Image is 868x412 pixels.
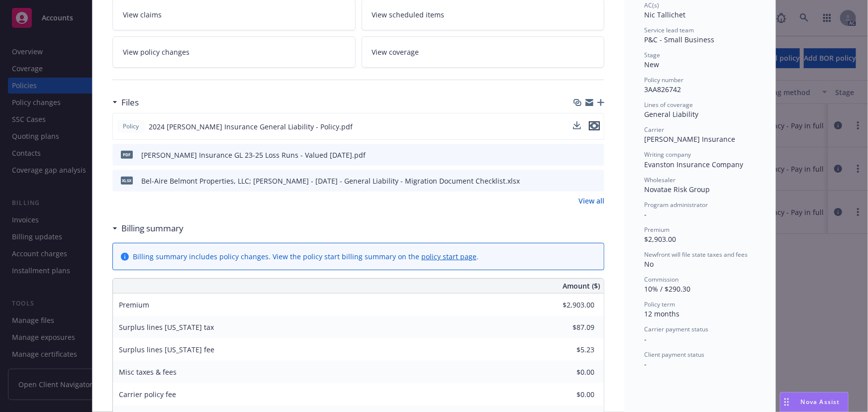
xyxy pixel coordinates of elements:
[644,225,670,234] span: Premium
[123,9,162,20] span: View claims
[589,121,600,132] button: preview file
[644,209,647,219] span: -
[119,390,176,399] span: Carrier policy fee
[121,122,141,131] span: Policy
[644,300,675,309] span: Policy term
[536,320,600,335] input: 0.00
[780,392,849,412] button: Nova Assist
[119,322,214,332] span: Surplus lines [US_STATE] tax
[121,151,133,158] span: pdf
[112,96,139,109] div: Files
[149,121,353,132] span: 2024 [PERSON_NAME] Insurance General Liability - Policy.pdf
[141,150,366,160] div: [PERSON_NAME] Insurance GL 23-25 Loss Runs - Valued [DATE].pdf
[121,222,184,235] h3: Billing summary
[644,125,664,134] span: Carrier
[372,9,445,20] span: View scheduled items
[644,234,676,244] span: $2,903.00
[644,160,743,169] span: Evanston Insurance Company
[536,342,600,357] input: 0.00
[644,250,748,259] span: Newfront will file state taxes and fees
[119,300,149,309] span: Premium
[644,85,681,94] span: 3AA826742
[576,176,583,186] button: download file
[573,121,581,129] button: download file
[644,109,698,119] span: General Liability
[644,334,647,344] span: -
[123,47,190,57] span: View policy changes
[536,298,600,312] input: 0.00
[563,281,600,291] span: Amount ($)
[644,76,683,84] span: Policy number
[573,121,581,132] button: download file
[591,150,600,160] button: preview file
[112,36,356,68] a: View policy changes
[536,387,600,402] input: 0.00
[591,176,600,186] button: preview file
[362,36,605,68] a: View coverage
[576,150,583,160] button: download file
[644,325,708,333] span: Carrier payment status
[644,309,679,318] span: 12 months
[119,367,177,377] span: Misc taxes & fees
[121,177,133,184] span: xlsx
[421,252,477,261] a: policy start page
[780,393,793,412] div: Drag to move
[644,101,693,109] span: Lines of coverage
[644,359,647,369] span: -
[536,365,600,380] input: 0.00
[644,134,735,144] span: [PERSON_NAME] Insurance
[112,222,184,235] div: Billing summary
[644,150,691,159] span: Writing company
[121,96,139,109] h3: Files
[644,60,659,69] span: New
[579,196,604,206] a: View all
[133,251,479,262] div: Billing summary includes policy changes. View the policy start billing summary on the .
[644,275,678,284] span: Commission
[644,201,708,209] span: Program administrator
[801,398,840,406] span: Nova Assist
[644,51,660,59] span: Stage
[644,26,694,34] span: Service lead team
[644,259,654,269] span: No
[644,176,675,184] span: Wholesaler
[644,10,685,19] span: Nic Tallichet
[644,1,659,9] span: AC(s)
[141,176,520,186] div: Bel-Aire Belmont Properties, LLC; [PERSON_NAME] - [DATE] - General Liability - Migration Document...
[644,284,690,294] span: 10% / $290.30
[119,345,214,354] span: Surplus lines [US_STATE] fee
[589,121,600,130] button: preview file
[644,35,714,44] span: P&C - Small Business
[644,185,710,194] span: Novatae Risk Group
[372,47,419,57] span: View coverage
[644,350,704,359] span: Client payment status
